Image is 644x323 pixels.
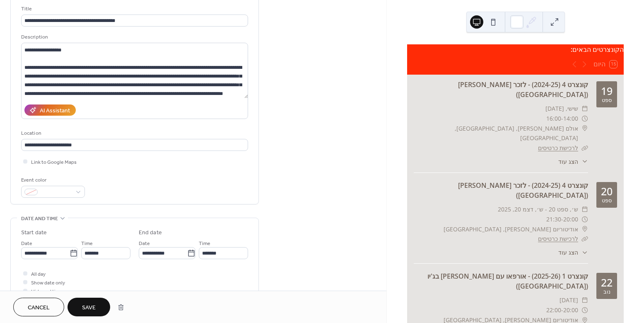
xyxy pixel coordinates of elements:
[581,204,588,214] div: ​
[601,277,613,288] div: 22
[21,228,47,237] div: Start date
[13,298,64,316] button: Cancel
[31,158,77,167] span: Link to Google Maps
[581,114,588,124] div: ​
[581,124,588,134] div: ​
[538,235,578,243] a: לרכישת כרטיסים
[561,305,563,315] span: -
[581,214,588,224] div: ​
[603,289,610,295] div: נוב
[21,5,246,13] div: Title
[581,234,588,244] div: ​
[558,157,578,166] span: הצג עוד
[31,279,65,287] span: Show date only
[602,198,612,204] div: ספט
[581,295,588,305] div: ​
[414,124,578,143] span: אולם [PERSON_NAME], [GEOGRAPHIC_DATA], [GEOGRAPHIC_DATA]
[24,104,76,116] button: AI Assistant
[560,295,578,305] span: [DATE]
[199,239,210,248] span: Time
[558,248,588,257] button: ​הצג עוד
[558,157,588,166] button: ​הצג עוד
[31,287,63,296] span: Hide end time
[563,114,578,124] span: 14:00
[458,181,588,200] a: קונצרט 4 (2024-25) - לזכר [PERSON_NAME] ([GEOGRAPHIC_DATA])
[601,186,613,197] div: 20
[81,239,93,248] span: Time
[21,33,246,41] div: Description
[558,248,578,257] span: הצג עוד
[563,305,578,315] span: 20:00
[21,129,246,138] div: Location
[563,214,578,224] span: 20:00
[581,104,588,114] div: ​
[40,107,70,115] div: AI Assistant
[601,86,613,96] div: 19
[139,228,162,237] div: End date
[581,157,588,166] div: ​
[581,305,588,315] div: ​
[139,239,150,248] span: Date
[28,304,50,312] span: Cancel
[581,248,588,257] div: ​
[68,298,110,316] button: Save
[561,214,563,224] span: -
[498,204,578,214] span: ש׳, ספט 20 - ש׳, דצמ 20, 2025
[545,104,578,114] span: שישי, [DATE]
[21,176,83,185] div: Event color
[21,214,58,223] span: Date and time
[31,270,46,279] span: All day
[581,224,588,234] div: ​
[581,143,588,153] div: ​
[444,224,578,234] span: אודיטוריום [PERSON_NAME], [GEOGRAPHIC_DATA]
[82,304,96,312] span: Save
[602,98,612,103] div: ספט
[458,80,588,99] a: קונצרט 4 (2024-25) - לזכר [PERSON_NAME] ([GEOGRAPHIC_DATA])
[546,114,561,124] span: 16:00
[546,214,561,224] span: 21:30
[546,305,561,315] span: 22:00
[538,144,578,152] a: לרכישת כרטיסים
[407,44,624,54] div: הקונצרטים הבאים:
[561,114,563,124] span: -
[21,239,32,248] span: Date
[427,272,588,291] a: קונצרט 1 (2025-26) - אורפאו עם [PERSON_NAME] בג'יו ([GEOGRAPHIC_DATA])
